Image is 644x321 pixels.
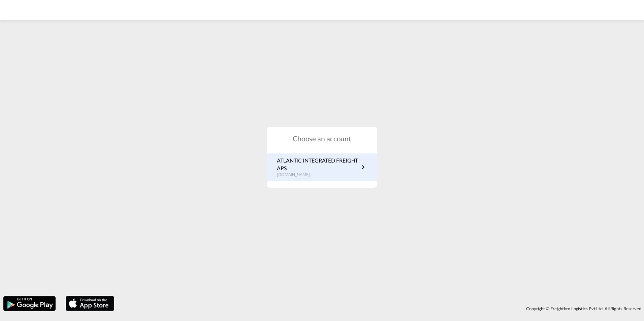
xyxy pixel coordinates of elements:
div: Copyright © Freightbro Logistics Pvt Ltd. All Rights Reserved [118,303,644,314]
md-icon: icon-chevron-right [359,163,367,171]
img: google.png [3,295,56,312]
img: apple.png [65,295,115,312]
p: ATLANTIC INTEGRATED FREIGHT APS [277,157,359,172]
h1: Choose an account [267,134,377,143]
a: ATLANTIC INTEGRATED FREIGHT APS[DOMAIN_NAME] [277,157,367,178]
p: [DOMAIN_NAME] [277,172,359,178]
